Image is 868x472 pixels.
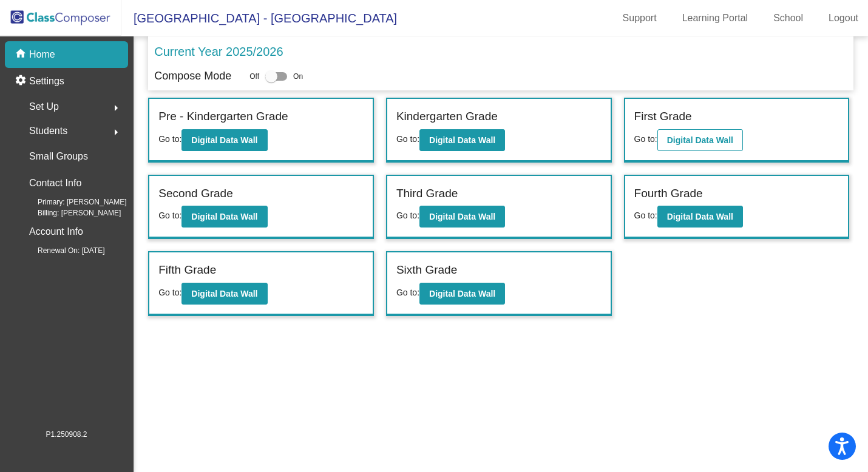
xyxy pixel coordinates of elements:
[154,42,283,61] p: Current Year 2025/2026
[158,134,181,144] span: Go to:
[181,206,267,228] button: Digital Data Wall
[18,197,127,207] span: Primary: [PERSON_NAME]
[29,47,55,62] p: Home
[29,223,83,240] p: Account Info
[634,134,657,144] span: Go to:
[396,134,419,144] span: Go to:
[158,288,181,297] span: Go to:
[429,289,495,298] b: Digital Data Wall
[109,101,123,115] mat-icon: arrow_right
[249,71,259,82] span: Off
[29,98,59,115] span: Set Up
[396,185,458,203] label: Third Grade
[29,175,81,192] p: Contact Info
[657,206,743,228] button: Digital Data Wall
[29,148,88,165] p: Small Groups
[158,185,233,203] label: Second Grade
[819,8,868,28] a: Logout
[29,123,67,140] span: Students
[764,8,813,28] a: School
[419,206,505,228] button: Digital Data Wall
[158,108,288,126] label: Pre - Kindergarten Grade
[191,135,257,145] b: Digital Data Wall
[667,212,733,221] b: Digital Data Wall
[657,129,743,151] button: Digital Data Wall
[191,212,257,221] b: Digital Data Wall
[18,207,121,218] span: Billing: [PERSON_NAME]
[419,129,505,151] button: Digital Data Wall
[191,289,257,298] b: Digital Data Wall
[396,108,498,126] label: Kindergarten Grade
[158,211,181,220] span: Go to:
[634,211,657,220] span: Go to:
[154,68,231,84] p: Compose Mode
[673,8,758,28] a: Learning Portal
[396,288,419,297] span: Go to:
[429,135,495,145] b: Digital Data Wall
[429,212,495,221] b: Digital Data Wall
[396,261,457,279] label: Sixth Grade
[158,261,216,279] label: Fifth Grade
[419,283,505,305] button: Digital Data Wall
[181,129,267,151] button: Digital Data Wall
[667,135,733,145] b: Digital Data Wall
[15,74,29,89] mat-icon: settings
[109,125,123,140] mat-icon: arrow_right
[613,8,666,28] a: Support
[634,185,703,203] label: Fourth Grade
[15,47,29,62] mat-icon: home
[634,108,692,126] label: First Grade
[181,283,267,305] button: Digital Data Wall
[396,211,419,220] span: Go to:
[29,74,64,89] p: Settings
[18,245,104,256] span: Renewal On: [DATE]
[121,8,397,28] span: [GEOGRAPHIC_DATA] - [GEOGRAPHIC_DATA]
[293,71,303,82] span: On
